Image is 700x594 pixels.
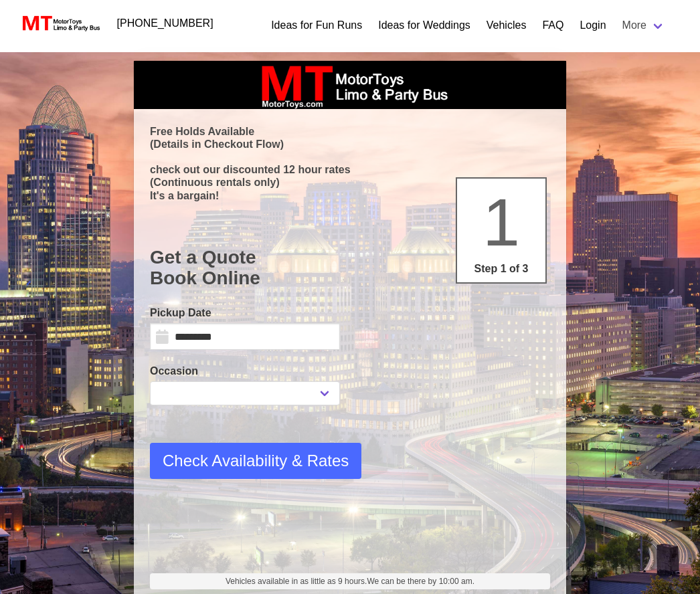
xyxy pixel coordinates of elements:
span: Vehicles available in as little as 9 hours. [226,575,474,587]
p: (Details in Checkout Flow) [150,138,550,151]
a: More [614,12,673,39]
p: check out our discounted 12 hour rates [150,163,550,176]
label: Occasion [150,363,340,379]
p: Free Holds Available [150,125,550,138]
img: box_logo_brand.jpeg [250,61,450,109]
button: Check Availability & Rates [150,443,361,479]
h1: Get a Quote Book Online [150,247,550,289]
a: [PHONE_NUMBER] [109,10,222,37]
a: Ideas for Fun Runs [271,17,362,33]
p: (Continuous rentals only) [150,176,550,189]
label: Pickup Date [150,305,340,321]
p: Step 1 of 3 [462,261,540,277]
a: FAQ [542,17,563,33]
span: 1 [483,185,520,260]
a: Login [580,17,606,33]
span: We can be there by 10:00 am. [367,577,474,586]
p: It's a bargain! [150,189,550,202]
img: MotorToys Logo [19,14,101,33]
span: Check Availability & Rates [163,449,349,473]
a: Ideas for Weddings [378,17,470,33]
a: Vehicles [487,17,527,33]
